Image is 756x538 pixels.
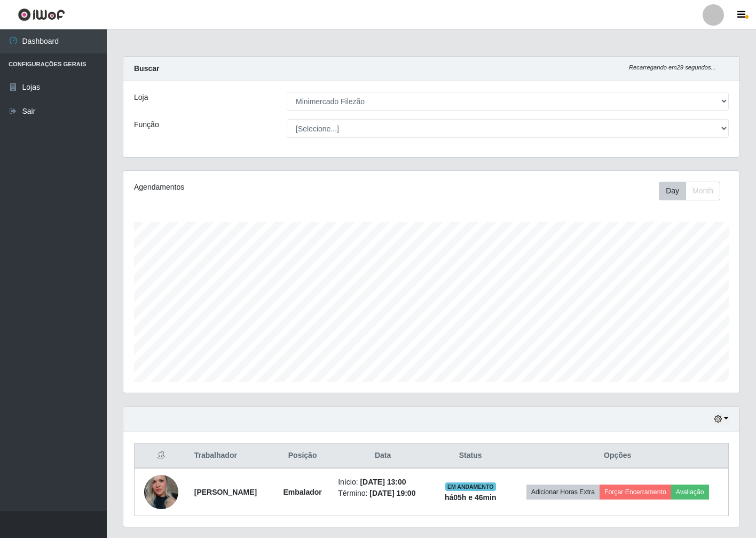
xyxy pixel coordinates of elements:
button: Month [686,182,720,200]
div: Agendamentos [134,182,373,193]
img: 1741885516826.jpeg [144,466,178,517]
i: Recarregando em 29 segundos... [629,64,716,71]
th: Posição [273,443,332,469]
th: Opções [507,443,728,469]
div: Toolbar with button groups [659,182,729,200]
button: Adicionar Horas Extra [526,485,600,500]
time: [DATE] 13:00 [360,478,406,486]
time: [DATE] 19:00 [369,489,415,497]
button: Avaliação [671,485,709,500]
th: Trabalhador [188,443,273,469]
button: Forçar Encerramento [600,485,671,500]
li: Início: [338,477,428,488]
button: Day [659,182,686,200]
strong: [PERSON_NAME] [194,488,257,496]
div: First group [659,182,720,200]
label: Função [134,119,159,130]
li: Término: [338,488,428,499]
label: Loja [134,92,148,103]
th: Status [434,443,507,469]
strong: Embalador [283,488,321,496]
img: CoreUI Logo [18,8,65,21]
strong: há 05 h e 46 min [445,493,497,502]
span: EM ANDAMENTO [445,482,496,491]
th: Data [332,443,434,469]
strong: Buscar [134,64,159,73]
